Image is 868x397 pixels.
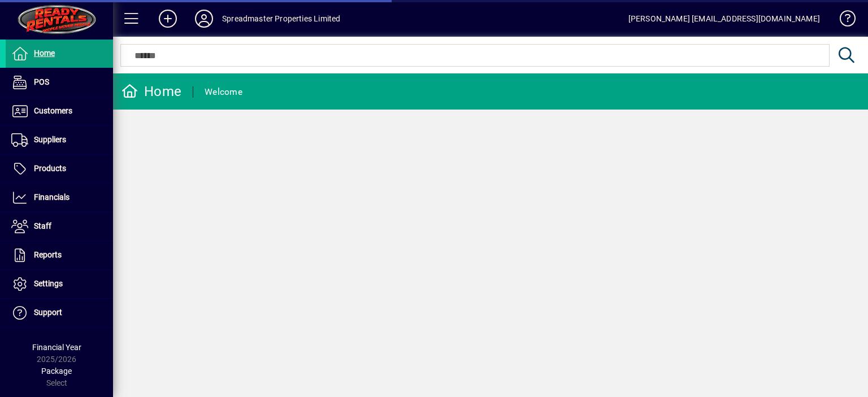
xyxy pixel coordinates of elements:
[34,77,49,86] span: POS
[831,2,854,39] a: Knowledge Base
[222,10,340,28] div: Spreadmaster Properties Limited
[41,367,72,376] span: Package
[205,83,242,101] div: Welcome
[150,8,186,29] button: Add
[34,308,62,317] span: Support
[34,135,66,144] span: Suppliers
[34,49,55,58] span: Home
[628,10,820,28] div: [PERSON_NAME] [EMAIL_ADDRESS][DOMAIN_NAME]
[34,279,63,288] span: Settings
[34,164,66,173] span: Products
[6,68,113,97] a: POS
[6,184,113,212] a: Financials
[6,241,113,269] a: Reports
[6,155,113,183] a: Products
[121,82,181,101] div: Home
[34,250,62,259] span: Reports
[186,8,222,29] button: Profile
[34,106,72,115] span: Customers
[34,221,51,230] span: Staff
[32,343,81,352] span: Financial Year
[6,126,113,154] a: Suppliers
[6,212,113,241] a: Staff
[6,97,113,125] a: Customers
[34,193,70,202] span: Financials
[6,270,113,298] a: Settings
[6,299,113,327] a: Support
